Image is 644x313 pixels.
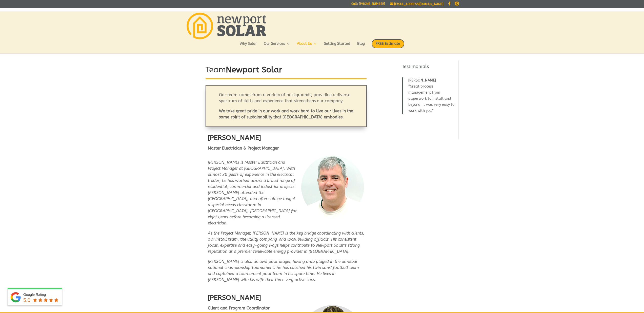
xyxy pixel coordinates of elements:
a: Call: [PHONE_NUMBER] [351,2,385,8]
a: Blog [357,42,365,51]
div: Google Rating [23,292,59,297]
strong: Newport Solar [226,65,282,74]
em: [PERSON_NAME] is Master Electrician and Project Manager at [GEOGRAPHIC_DATA]. With almost 20 year... [208,160,297,225]
strong: Client and Program Coordinator [208,306,270,310]
a: [EMAIL_ADDRESS][DOMAIN_NAME] [390,2,444,6]
a: Our Services [264,42,290,51]
blockquote: Great process management from paperwork to install and beyond. It was very easy to work with you. [402,77,455,114]
h1: Team [206,64,367,78]
span: 5.0 [23,297,30,303]
a: Why Solar [240,42,257,51]
strong: [PERSON_NAME] [208,134,261,142]
strong: Master Electrician & Project Manager [208,146,279,151]
a: About Us [297,42,317,51]
span: FREE Estimate [372,39,404,48]
a: FREE Estimate [372,39,404,53]
img: Newport Solar | Solar Energy Optimized. [187,13,266,39]
em: [PERSON_NAME] is also an avid pool player, having once played in the amateur national championshi... [208,259,359,282]
strong: We take great pride in our work and work hard to live our lives in the same spirit of sustainabil... [219,109,353,119]
p: Our team comes from a variety of backgrounds, providing a diverse spectrum of skills and experien... [219,92,353,108]
a: Getting Started [324,42,350,51]
h4: Testimonials [402,64,455,72]
em: As the Project Manager, [PERSON_NAME] is the key bridge coordinating with clients, our install te... [208,231,364,254]
strong: [PERSON_NAME] [208,294,261,302]
span: [PERSON_NAME] [408,78,436,82]
img: Mark Cordeiro - Newport Solar [301,155,364,219]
